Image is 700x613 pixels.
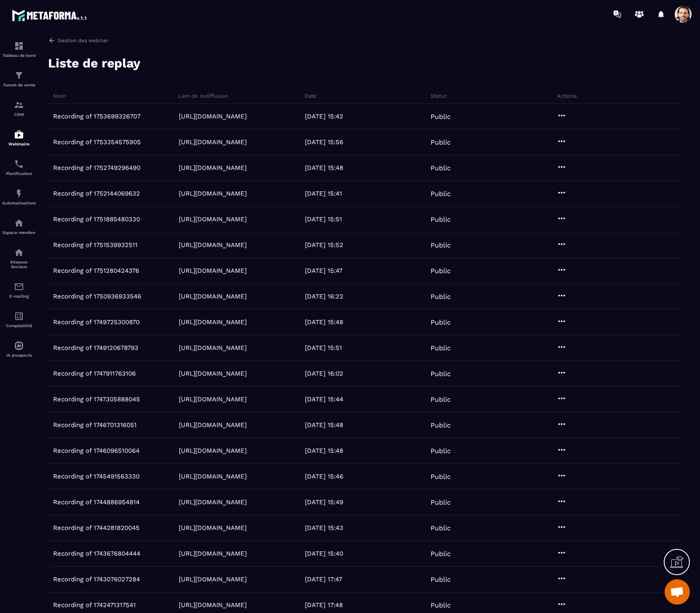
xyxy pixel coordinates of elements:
[305,370,343,377] p: [DATE] 16:02
[2,241,36,275] a: social-networksocial-networkRéseaux Sociaux
[179,164,247,172] a: [URL][DOMAIN_NAME]
[53,421,137,429] p: Recording of 1746701316051
[14,100,24,110] img: formation
[179,395,247,403] a: [URL][DOMAIN_NAME]
[305,138,343,146] p: [DATE] 15:56
[179,421,247,429] a: [URL][DOMAIN_NAME]
[428,344,555,352] div: Public
[305,293,343,300] p: [DATE] 16:22
[428,575,555,583] div: Public
[14,188,24,199] img: automations
[53,473,140,480] p: Recording of 1745491563330
[14,218,24,228] img: automations
[14,159,24,169] img: scheduler
[179,241,247,249] a: [URL][DOMAIN_NAME]
[2,153,36,182] a: schedulerschedulerPlanificateur
[428,601,555,609] div: Public
[48,37,683,44] a: Gestion des webinar
[53,370,136,377] p: Recording of 1747911763106
[12,8,88,23] img: logo
[53,267,139,274] p: Recording of 1751280424376
[428,190,555,198] div: Public
[428,241,555,249] div: Public
[179,601,247,609] a: [URL][DOMAIN_NAME]
[53,524,140,532] p: Recording of 1744281820045
[2,260,36,269] p: Réseaux Sociaux
[179,498,247,506] a: [URL][DOMAIN_NAME]
[428,550,555,558] div: Public
[428,524,555,532] div: Public
[305,421,343,429] p: [DATE] 15:48
[53,215,140,223] p: Recording of 1751885480330
[14,282,24,292] img: email
[179,524,247,532] a: [URL][DOMAIN_NAME]
[2,182,36,212] a: automationsautomationsAutomatisations
[305,344,342,352] p: [DATE] 15:51
[305,498,343,506] p: [DATE] 15:49
[428,395,555,403] div: Public
[2,212,36,241] a: automationsautomationsEspace membre
[14,129,24,140] img: automations
[305,575,342,583] p: [DATE] 17:47
[2,123,36,153] a: automationsautomationsWebinaire
[14,341,24,351] img: automations
[304,93,428,99] h6: Date
[53,447,140,454] p: Recording of 1746096510064
[14,70,24,81] img: formation
[48,55,140,72] h2: Liste de replay
[2,142,36,146] p: Webinaire
[428,293,555,301] div: Public
[2,305,36,334] a: accountantaccountantComptabilité
[2,201,36,205] p: Automatisations
[179,473,247,480] a: [URL][DOMAIN_NAME]
[53,138,141,146] p: Recording of 1753354575905
[305,601,343,609] p: [DATE] 17:48
[2,171,36,176] p: Planificateur
[178,93,302,99] h6: Lien de rediffusion
[2,112,36,117] p: CRM
[14,311,24,321] img: accountant
[179,370,247,377] a: [URL][DOMAIN_NAME]
[305,550,343,557] p: [DATE] 15:40
[53,498,140,506] p: Recording of 1744886954814
[305,215,342,223] p: [DATE] 15:51
[305,473,343,480] p: [DATE] 15:46
[428,215,555,223] div: Public
[2,64,36,94] a: formationformationTunnel de vente
[53,190,140,197] p: Recording of 1752144069632
[2,353,36,358] p: IA prospects
[179,293,247,300] a: [URL][DOMAIN_NAME]
[179,267,247,274] a: [URL][DOMAIN_NAME]
[305,190,342,197] p: [DATE] 15:41
[428,267,555,275] div: Public
[2,83,36,87] p: Tunnel de vente
[2,294,36,298] p: E-mailing
[305,524,343,532] p: [DATE] 15:43
[53,344,138,352] p: Recording of 1749120678793
[2,230,36,235] p: Espace membre
[53,601,136,609] p: Recording of 1742471317541
[179,447,247,454] a: [URL][DOMAIN_NAME]
[53,113,140,120] p: Recording of 1753699326707
[428,421,555,429] div: Public
[305,113,343,120] p: [DATE] 15:42
[428,498,555,506] div: Public
[2,53,36,58] p: Tableau de bord
[179,113,247,120] a: [URL][DOMAIN_NAME]
[428,113,555,121] div: Public
[305,318,343,326] p: [DATE] 15:48
[53,318,140,326] p: Recording of 1749725300870
[665,579,690,605] a: Open chat
[53,395,140,403] p: Recording of 1747305888045
[2,35,36,64] a: formationformationTableau de bord
[431,93,555,99] h6: Statut
[14,41,24,51] img: formation
[428,473,555,481] div: Public
[53,93,176,99] h6: Nom
[179,344,247,352] a: [URL][DOMAIN_NAME]
[305,241,343,249] p: [DATE] 15:52
[53,293,141,300] p: Recording of 1750936933546
[2,323,36,328] p: Comptabilité
[305,164,343,172] p: [DATE] 15:48
[179,138,247,146] a: [URL][DOMAIN_NAME]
